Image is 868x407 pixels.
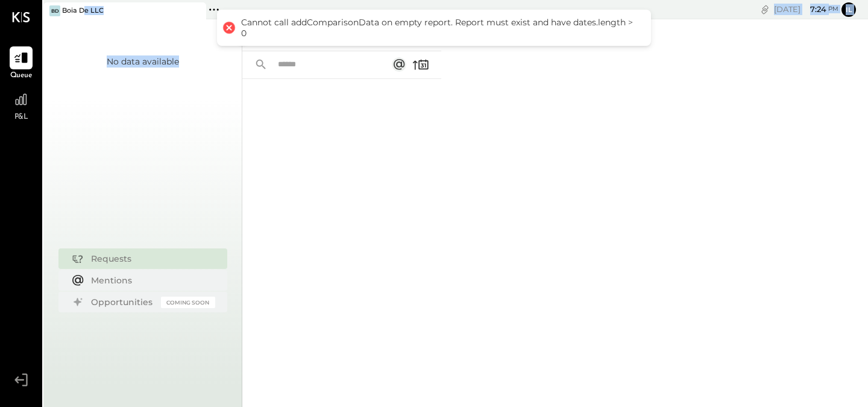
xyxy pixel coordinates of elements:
[828,5,838,13] span: pm
[774,4,838,15] div: [DATE]
[802,4,826,15] span: 7 : 24
[14,112,28,123] span: P&L
[841,2,856,17] button: Il
[107,55,179,68] div: No data available
[241,17,639,39] div: Cannot call addComparisonData on empty report. Report must exist and have dates.length > 0
[161,297,215,308] div: Coming Soon
[91,253,209,265] div: Requests
[49,5,60,16] div: BD
[759,3,771,16] div: copy link
[91,274,209,286] div: Mentions
[10,71,33,81] span: Queue
[1,46,42,81] a: Queue
[62,6,104,16] div: Boia De LLC
[1,88,42,123] a: P&L
[91,296,155,308] div: Opportunities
